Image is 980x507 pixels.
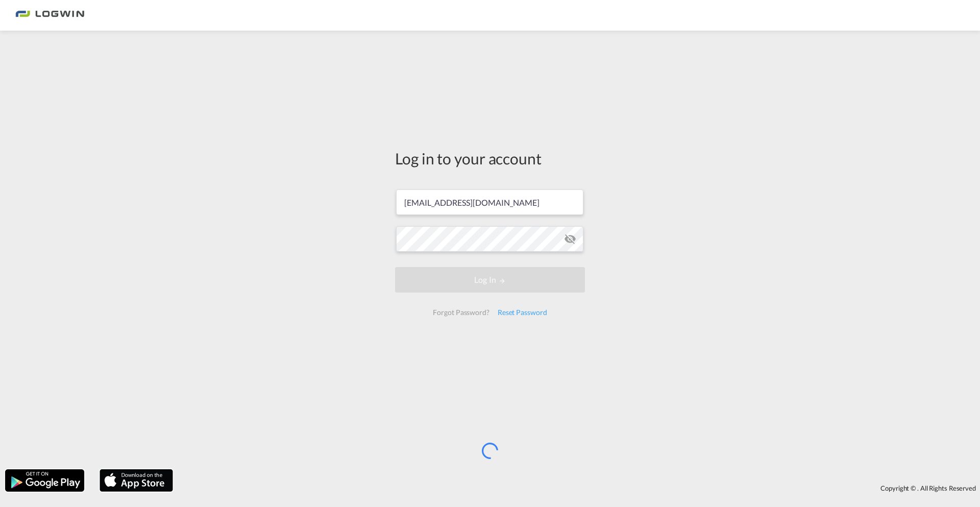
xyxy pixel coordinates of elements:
[396,189,583,215] input: Enter email/phone number
[395,148,585,169] div: Log in to your account
[4,468,85,493] img: google.png
[494,303,551,322] div: Reset Password
[99,468,174,493] img: apple.png
[15,4,84,27] img: 2761ae10d95411efa20a1f5e0282d2d7.png
[395,267,585,293] button: LOGIN
[178,479,980,497] div: Copyright © . All Rights Reserved
[564,233,576,245] md-icon: icon-eye-off
[429,303,493,322] div: Forgot Password?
